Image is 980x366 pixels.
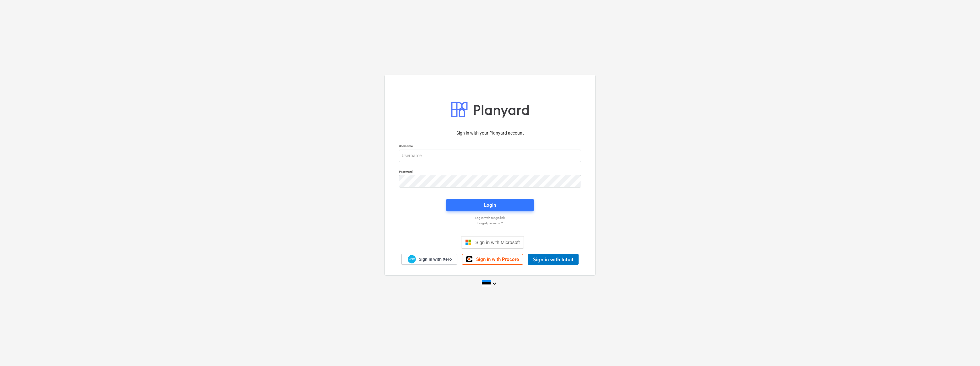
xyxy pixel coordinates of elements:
[419,257,452,262] span: Sign in with Xero
[465,239,471,246] img: Microsoft logo
[408,255,416,263] img: Xero logo
[399,150,581,162] input: Username
[396,216,584,220] a: Log in with magic link
[399,144,581,149] p: Username
[475,240,520,245] span: Sign in with Microsoft
[462,254,523,265] a: Sign in with Procore
[484,201,496,209] div: Login
[399,170,581,175] p: Password
[476,257,519,262] span: Sign in with Procore
[401,254,457,265] a: Sign in with Xero
[399,130,581,136] p: Sign in with your Planyard account
[396,221,584,225] a: Forgot password?
[446,199,534,211] button: Login
[491,280,498,287] i: keyboard_arrow_down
